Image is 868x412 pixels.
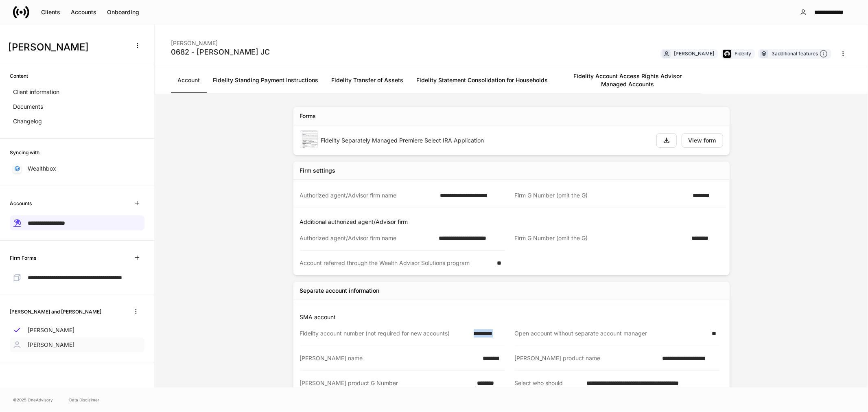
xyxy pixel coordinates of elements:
a: Fidelity Transfer of Assets [325,67,410,93]
h6: [PERSON_NAME] and [PERSON_NAME] [10,308,101,316]
a: [PERSON_NAME] [10,323,144,337]
div: Fidelity [735,50,751,57]
h6: Firm Forms [10,254,36,262]
a: Account [171,67,206,93]
p: Documents [13,103,43,111]
div: Authorized agent/Advisor firm name [300,191,435,199]
div: Account referred through the Wealth Advisor Solutions program [300,259,492,267]
div: Accounts [71,9,96,15]
a: Fidelity Standing Payment Instructions [206,67,325,93]
button: Clients [36,6,66,19]
a: Fidelity Account Access Rights Advisor Managed Accounts [554,67,701,93]
div: Onboarding [107,9,139,15]
div: Separate account information [300,287,380,295]
h3: [PERSON_NAME] [8,41,126,54]
div: 0682 - [PERSON_NAME] JC [171,47,270,57]
a: Changelog [10,114,144,129]
a: Wealthbox [10,161,144,176]
div: 3 additional features [772,50,828,58]
p: [PERSON_NAME] [28,326,74,334]
button: View form [682,133,723,148]
div: [PERSON_NAME] [674,50,714,57]
button: Onboarding [102,6,144,19]
p: SMA account [300,313,726,321]
div: Forms [300,112,316,120]
a: Client information [10,85,144,99]
p: Changelog [13,117,42,125]
div: [PERSON_NAME] product name [515,354,658,362]
a: Data Disclaimer [69,397,99,403]
div: Firm settings [300,167,336,175]
a: Fidelity Statement Consolidation for Households [410,67,554,93]
a: Documents [10,99,144,114]
div: Fidelity account number (not required for new accounts) [300,329,469,337]
div: Fidelity Separately Managed Premiere Select IRA Application [321,136,650,145]
div: Select who should receive and vote proxy ballots [515,379,582,403]
div: Clients [41,9,60,15]
div: Firm G Number (omit the G) [515,234,687,243]
p: Additional authorized agent/Advisor firm [300,218,726,226]
a: [PERSON_NAME] [10,337,144,352]
p: Wealthbox [28,164,56,173]
h6: Syncing with [10,149,39,156]
span: © 2025 OneAdvisory [13,397,53,403]
div: Open account without separate account manager [515,329,707,337]
div: [PERSON_NAME] product G Number [300,379,472,403]
p: [PERSON_NAME] [28,341,74,349]
div: Authorized agent/Advisor firm name [300,234,434,242]
h6: Content [10,72,28,80]
h6: Accounts [10,199,32,207]
p: Client information [13,88,59,96]
div: [PERSON_NAME] [171,34,270,47]
div: View form [689,138,716,143]
div: [PERSON_NAME] name [300,354,478,362]
button: Accounts [66,6,102,19]
div: Firm G Number (omit the G) [515,191,688,199]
